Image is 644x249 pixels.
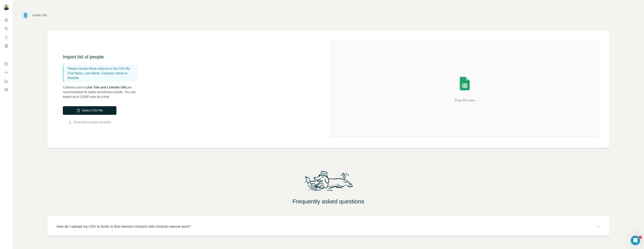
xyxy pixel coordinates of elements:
img: Surfe Mascot Illustration [300,170,357,195]
a: Download sample template [74,120,111,125]
div: Enrich CSV [33,13,47,17]
p: Please include these columns in the CSV file: [68,66,136,71]
p: How do I upload my CSV to Surfe to find relevant contacts with minimal manual work? [57,224,191,229]
p: Columns such as are recommended for better enrichment results. You can import up to 15000 rows at... [63,85,141,99]
button: Use Surfe API [3,69,9,76]
img: Avatar [3,4,9,10]
span: 1 [639,236,642,239]
button: Quick start [3,16,9,23]
img: Surfe Logo [22,12,29,19]
button: Dashboard [3,78,9,85]
button: My lists [3,42,9,49]
button: Feedback [3,86,9,93]
button: Download sample template [63,120,116,125]
button: Select CSV file [63,106,116,115]
button: Enrich CSV [3,34,9,41]
button: Use Surfe on LinkedIn [3,60,9,67]
p: First Name, Last Name, Company Name or Website. [68,71,136,80]
button: Search [3,25,9,32]
span: Job Title and LinkedIn URL [87,86,127,89]
img: Surfe Illustration - Drop file here or select below [430,66,500,113]
h3: Import list of people [63,54,141,60]
h2: Frequently asked questions [13,198,644,205]
iframe: Intercom live chat [631,236,640,245]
